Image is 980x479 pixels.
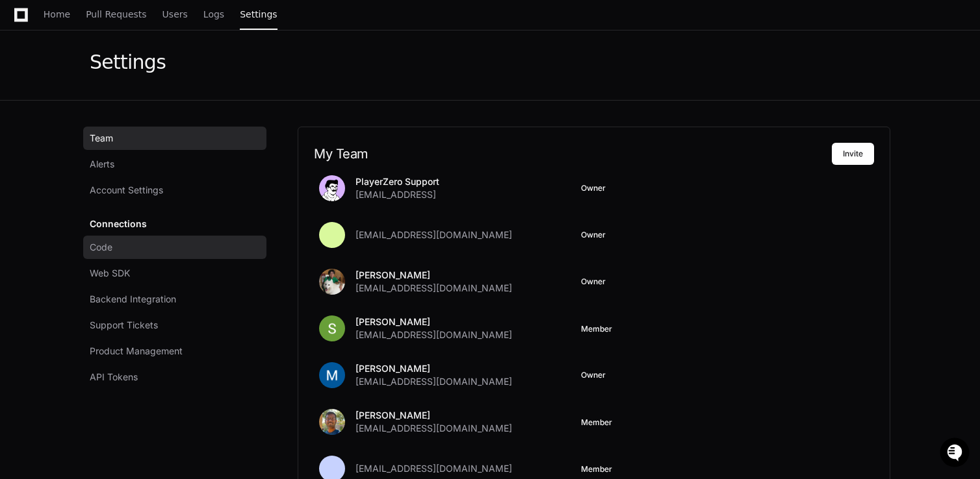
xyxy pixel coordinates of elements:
[355,328,512,341] span: [EMAIL_ADDRESS][DOMAIN_NAME]
[83,127,266,150] a: Team
[355,462,512,475] span: [EMAIL_ADDRESS][DOMAIN_NAME]
[221,101,237,116] button: Start new chat
[832,143,874,165] button: Invite
[90,184,163,197] span: Account Settings
[581,230,606,240] span: Owner
[44,10,70,18] span: Home
[90,158,114,171] span: Alerts
[83,178,266,202] a: Account Settings
[938,436,974,471] iframe: Open customer support
[581,417,612,428] button: Member
[355,362,512,375] p: [PERSON_NAME]
[83,153,266,176] a: Alerts
[355,175,439,188] p: PlayerZero Support
[355,375,512,388] span: [EMAIL_ADDRESS][DOMAIN_NAME]
[162,10,188,18] span: Users
[83,365,266,389] a: API Tokens
[13,52,237,73] div: Welcome
[355,422,512,435] span: [EMAIL_ADDRESS][DOMAIN_NAME]
[90,371,138,384] span: API Tokens
[319,269,345,295] img: ACg8ocLG_LSDOp7uAivCyQqIxj1Ef0G8caL3PxUxK52DC0_DO42UYdCW=s96-c
[83,313,266,337] a: Support Tickets
[83,236,266,259] a: Code
[581,183,606,193] span: Owner
[90,267,130,280] span: Web SDK
[319,175,345,201] img: avatar
[44,110,170,120] div: We're offline, we'll be back soon
[90,293,176,306] span: Backend Integration
[314,146,832,162] h2: My Team
[83,339,266,363] a: Product Management
[355,409,512,422] p: [PERSON_NAME]
[13,13,39,39] img: PlayerZero
[86,10,146,18] span: Pull Requests
[13,97,36,120] img: 1736555170064-99ba0984-63c1-480f-8ee9-699278ef63ed
[90,241,112,254] span: Code
[581,370,606,380] span: Owner
[355,315,512,328] p: [PERSON_NAME]
[90,319,158,332] span: Support Tickets
[581,276,606,287] span: Owner
[319,409,345,435] img: ACg8ocKipznvB4ZCJq2-seWLQk2dh80w32C_Q1mb6VPBAjIPvrziXdvL=s96-c
[83,262,266,285] a: Web SDK
[319,362,345,388] img: ACg8ocKY3vL1yLjcblNyJluRzJ1OUwRQJ_G9oRNAkXYBUvSZawRJFQ=s96-c
[92,136,157,146] a: Powered byPylon
[83,288,266,311] a: Backend Integration
[90,345,183,358] span: Product Management
[44,97,213,110] div: Start new chat
[319,315,345,341] img: ACg8ocK1EaMfuvJmPejFpP1H_n0zHMfi6CcZBKQ2kbFwTFs0169v-A=s96-c
[581,464,612,474] button: Member
[90,51,166,74] div: Settings
[355,188,436,201] span: [EMAIL_ADDRESS]
[355,269,512,282] p: [PERSON_NAME]
[581,324,612,334] button: Member
[355,228,512,241] span: [EMAIL_ADDRESS][DOMAIN_NAME]
[90,132,113,145] span: Team
[129,136,157,146] span: Pylon
[355,282,512,295] span: [EMAIL_ADDRESS][DOMAIN_NAME]
[203,10,224,18] span: Logs
[240,10,277,18] span: Settings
